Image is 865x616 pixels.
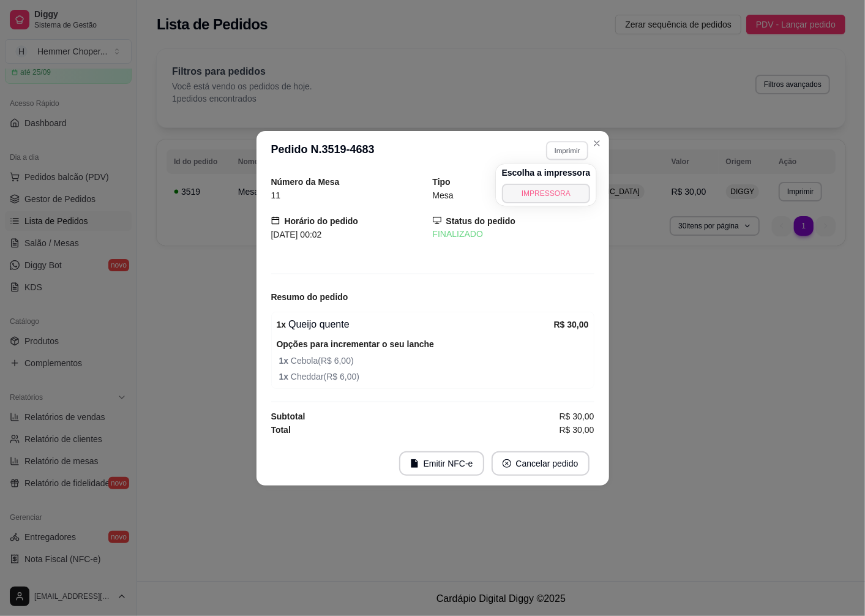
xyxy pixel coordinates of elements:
span: R$ 30,00 [560,410,594,423]
button: IMPRESSORA [502,184,591,203]
span: calendar [271,216,280,225]
span: Cheddar ( R$ 6,00 ) [279,370,589,383]
h4: Escolha a impressora [502,167,591,179]
strong: Opções para incrementar o seu lanche [277,339,435,349]
h3: Pedido N. 3519-4683 [271,141,375,160]
strong: Subtotal [271,411,305,421]
span: Cebola ( R$ 6,00 ) [279,354,589,367]
button: close-circleCancelar pedido [492,451,590,476]
div: Queijo quente [277,317,554,332]
strong: Número da Mesa [271,177,340,187]
strong: 1 x [279,356,291,366]
strong: 1 x [277,320,286,329]
span: desktop [433,216,441,225]
span: 11 [271,190,281,200]
strong: Tipo [433,177,451,187]
span: R$ 30,00 [560,423,594,437]
span: file [410,459,419,468]
button: fileEmitir NFC-e [399,451,484,476]
button: Close [587,133,607,153]
strong: R$ 30,00 [554,320,589,329]
strong: Status do pedido [446,216,516,226]
strong: Total [271,425,291,435]
div: FINALIZADO [433,228,594,241]
span: Mesa [433,190,454,200]
button: Imprimir [546,141,588,160]
strong: Resumo do pedido [271,292,348,302]
span: close-circle [503,459,511,468]
strong: 1 x [279,372,291,381]
span: [DATE] 00:02 [271,230,322,239]
strong: Horário do pedido [285,216,359,226]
